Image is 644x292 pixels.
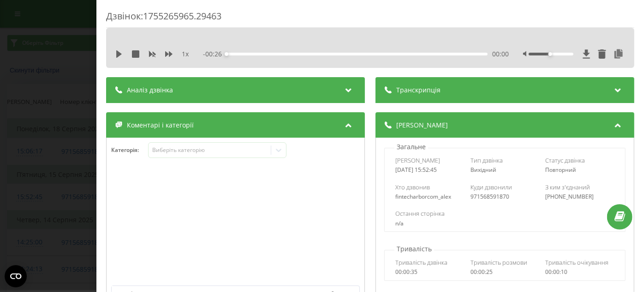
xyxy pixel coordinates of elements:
[471,258,527,267] span: Тривалість розмови
[152,146,268,154] div: Виберіть категорію
[182,49,189,59] span: 1 x
[546,269,614,275] div: 00:00:10
[106,10,634,28] div: Дзвінок : 1755265965.29463
[127,85,173,95] span: Аналіз дзвінка
[493,49,509,59] span: 00:00
[546,258,609,267] span: Тривалість очікування
[396,85,441,95] span: Транскрипція
[546,166,577,174] span: Повторний
[471,183,512,191] span: Куди дзвонили
[395,156,440,164] span: [PERSON_NAME]
[395,269,464,275] div: 00:00:35
[471,194,539,200] div: 971568591870
[396,121,448,130] span: [PERSON_NAME]
[5,265,27,287] button: Open CMP widget
[395,258,447,267] span: Тривалість дзвінка
[549,52,553,56] div: Accessibility label
[203,49,227,59] span: - 00:26
[546,156,585,164] span: Статус дзвінка
[395,183,430,191] span: Хто дзвонив
[546,183,590,191] span: З ким з'єднаний
[471,156,503,164] span: Тип дзвінка
[111,147,148,153] h4: Категорія :
[395,194,464,200] div: fintecharborcom_alex
[395,209,445,218] span: Остання сторінка
[395,220,614,227] div: n/a
[395,167,464,173] div: [DATE] 15:52:45
[471,269,539,275] div: 00:00:25
[225,52,229,56] div: Accessibility label
[546,194,614,200] div: [PHONE_NUMBER]
[394,244,434,254] p: Тривалість
[394,142,428,152] p: Загальне
[127,121,194,130] span: Коментарі і категорії
[471,166,496,174] span: Вихідний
